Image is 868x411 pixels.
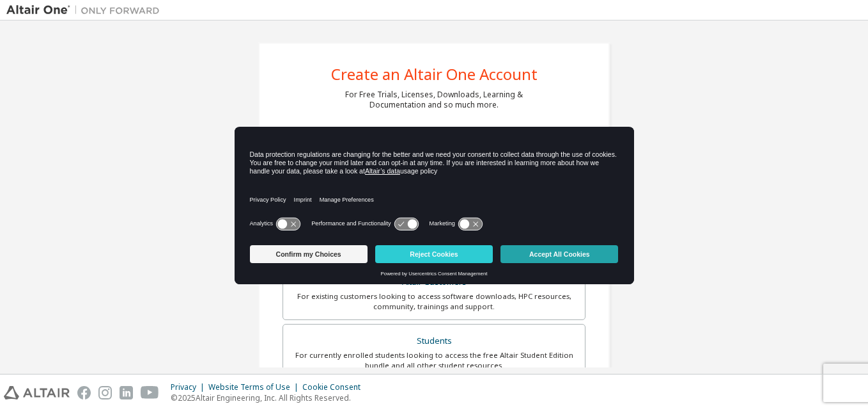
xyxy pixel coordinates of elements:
div: Students [291,332,577,350]
div: Create an Altair One Account [331,67,538,82]
p: © 2025 Altair Engineering, Inc. All Rights Reserved. [171,392,368,403]
div: Website Terms of Use [208,382,302,392]
img: linkedin.svg [120,386,133,399]
img: facebook.svg [77,386,91,399]
div: For existing customers looking to access software downloads, HPC resources, community, trainings ... [291,291,577,312]
div: Cookie Consent [302,382,368,392]
img: youtube.svg [141,386,159,399]
div: For Free Trials, Licenses, Downloads, Learning & Documentation and so much more. [345,90,523,110]
div: Privacy [171,382,208,392]
img: instagram.svg [98,386,112,399]
div: For currently enrolled students looking to access the free Altair Student Edition bundle and all ... [291,350,577,371]
img: altair_logo.svg [4,386,70,399]
img: Altair One [6,4,166,17]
